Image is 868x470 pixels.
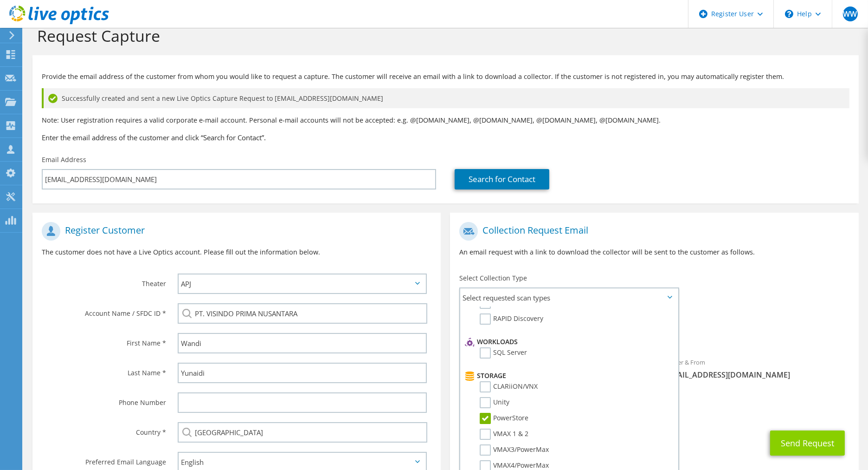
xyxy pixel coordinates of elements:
label: Email Address [42,155,86,164]
div: To [450,352,654,385]
label: PowerStore [480,413,528,424]
div: Sender & From [655,352,859,385]
p: An email request with a link to download the collector will be sent to the customer as follows. [459,247,849,257]
h1: Request Capture [37,26,849,46]
label: RAPID Discovery [480,313,543,325]
label: VMAX3/PowerMax [480,444,549,456]
label: SQL Server [480,347,527,359]
h1: Register Customer [42,222,427,241]
button: Send Request [770,431,845,456]
svg: \n [785,10,793,18]
p: The customer does not have a Live Optics account. Please fill out the information below. [42,247,431,257]
label: Country * [42,422,166,437]
label: Last Name * [42,363,166,378]
p: Provide the email address of the customer from whom you would like to request a capture. The cust... [42,72,849,82]
a: Search for Contact [455,169,549,189]
label: First Name * [42,333,166,348]
p: Note: User registration requires a valid corporate e-mail account. Personal e-mail accounts will ... [42,115,849,125]
div: CC & Reply To [450,389,858,421]
label: VMAX 1 & 2 [480,429,528,440]
label: Preferred Email Language [42,452,166,467]
li: Workloads [463,336,673,347]
li: Storage [463,370,673,381]
div: Requested Collections [450,311,858,348]
label: Phone Number [42,392,166,407]
h3: Enter the email address of the customer and click “Search for Contact”. [42,132,849,143]
label: Account Name / SFDC ID * [42,303,166,318]
span: WW [843,7,858,21]
h1: Collection Request Email [459,222,844,241]
label: Select Collection Type [459,274,527,283]
label: Theater [42,274,166,288]
span: [EMAIL_ADDRESS][DOMAIN_NAME] [664,370,849,380]
label: Unity [480,397,509,408]
label: CLARiiON/VNX [480,381,538,392]
span: Select requested scan types [460,288,678,307]
span: Successfully created and sent a new Live Optics Capture Request to [EMAIL_ADDRESS][DOMAIN_NAME] [62,93,383,104]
